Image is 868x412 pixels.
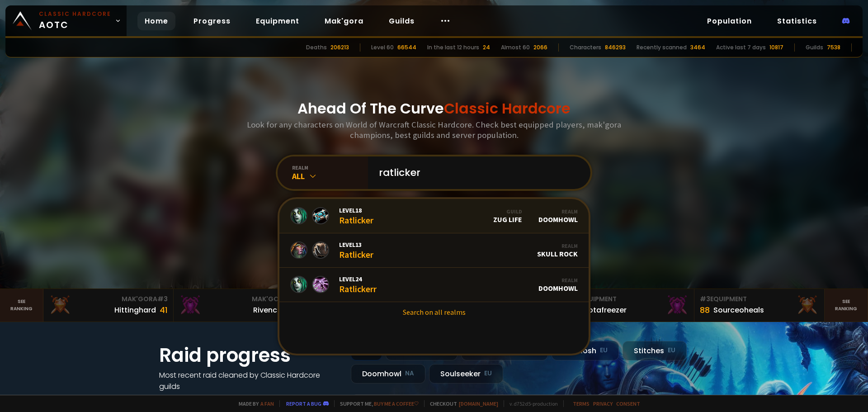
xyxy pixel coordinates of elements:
div: Guild [493,208,522,215]
small: Classic Hardcore [39,10,111,18]
div: 846293 [605,43,626,52]
a: #2Equipment88Notafreezer [564,289,694,322]
input: Search a character... [373,156,580,189]
a: See all progress [159,393,218,403]
div: Notafreezer [583,304,627,316]
div: Hittinghard [114,304,156,316]
span: # 3 [700,294,710,303]
a: Terms [573,400,590,407]
span: Checkout [424,400,498,407]
div: Rivench [253,304,282,316]
div: Sourceoheals [713,304,764,316]
span: Made by [233,400,274,407]
span: Support me, [334,400,419,407]
div: All [292,171,368,181]
div: Skull Rock [537,242,578,258]
div: Doomhowl [538,277,578,293]
a: Privacy [593,400,613,407]
a: a fan [260,400,274,407]
h4: Most recent raid cleaned by Classic Hardcore guilds [159,369,340,392]
span: AOTC [39,10,111,32]
div: Level 60 [371,43,394,52]
small: NA [405,369,414,378]
a: Seeranking [825,289,868,322]
div: Doomhowl [351,364,425,384]
div: Realm [538,277,578,284]
a: Progress [186,12,238,30]
div: Deaths [306,43,327,52]
div: Ratlicker [339,206,373,226]
span: Level 24 [339,275,377,283]
a: Home [137,12,175,30]
div: 3464 [690,43,705,52]
div: Active last 7 days [716,43,766,52]
small: EU [668,346,675,355]
div: 88 [700,304,710,316]
a: Classic HardcoreAOTC [5,5,127,36]
div: Zug Life [493,208,522,224]
small: EU [600,346,608,355]
div: Guilds [806,43,823,52]
a: Statistics [770,12,824,30]
a: Mak'Gora#2Rivench100 [174,289,304,322]
div: Characters [570,43,601,52]
span: Level 13 [339,241,373,249]
div: Ratlicker [339,241,373,260]
small: EU [484,369,492,378]
a: Level18RatlickerGuildZug LifeRealmDoomhowl [279,199,589,233]
a: #3Equipment88Sourceoheals [694,289,825,322]
a: Search on all realms [279,302,589,322]
a: Level13RatlickerRealmSkull Rock [279,233,589,268]
a: [DOMAIN_NAME] [459,400,498,407]
div: Almost 60 [501,43,530,52]
h1: Ahead Of The Curve [297,98,571,119]
div: Ratlickerr [339,275,377,294]
a: Mak'Gora#3Hittinghard41 [43,289,174,322]
div: 10817 [769,43,783,52]
div: Mak'Gora [49,294,168,304]
span: # 3 [157,294,168,303]
div: 24 [483,43,490,52]
span: Level 18 [339,206,373,214]
div: Equipment [570,294,689,304]
div: Mak'Gora [179,294,298,304]
div: Recently scanned [637,43,687,52]
a: Mak'gora [317,12,371,30]
a: Population [700,12,759,30]
div: Soulseeker [429,364,503,384]
div: 206213 [330,43,349,52]
a: Buy me a coffee [374,400,419,407]
a: Equipment [249,12,307,30]
div: Realm [537,242,578,249]
span: v. d752d5 - production [504,400,558,407]
div: Realm [538,208,578,215]
div: realm [292,164,368,171]
span: Classic Hardcore [444,98,571,118]
a: Report a bug [286,400,321,407]
div: Doomhowl [538,208,578,224]
a: Consent [616,400,640,407]
h3: Look for any characters on World of Warcraft Classic Hardcore. Check best equipped players, mak'g... [243,119,625,140]
div: Nek'Rosh [552,341,619,360]
div: 41 [160,304,168,316]
div: 66544 [397,43,416,52]
div: 7538 [827,43,840,52]
div: 2066 [533,43,547,52]
h1: Raid progress [159,341,340,369]
div: In the last 12 hours [427,43,479,52]
div: Stitches [623,341,687,360]
a: Level24RatlickerrRealmDoomhowl [279,268,589,302]
div: Equipment [700,294,819,304]
a: Guilds [382,12,422,30]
